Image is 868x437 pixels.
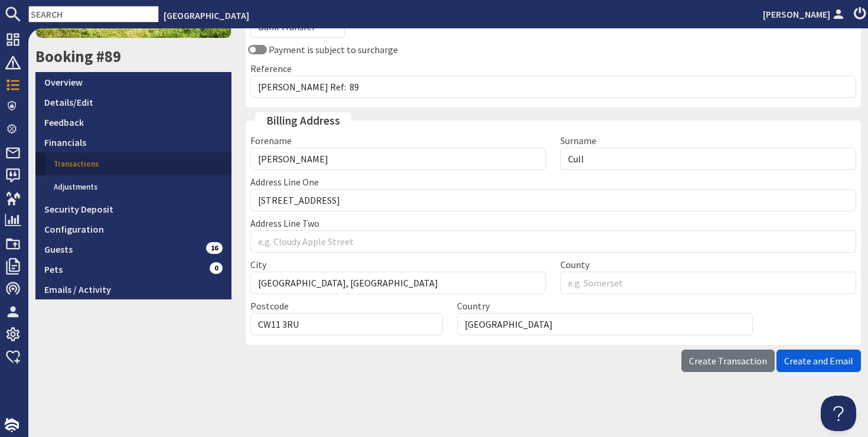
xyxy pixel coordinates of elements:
input: e.g. Two Many House [250,189,857,211]
label: Address Line Two [250,217,319,229]
input: e.g. Cheque Reference Code, Terminal Reference, BACS Reference [250,76,857,98]
button: Create and Email [776,350,861,372]
label: Forename [250,135,292,146]
iframe: Toggle Customer Support [821,396,856,431]
a: [PERSON_NAME] [763,7,847,21]
label: Country [457,300,490,312]
input: e.g. Cloudy Apple Street [250,230,857,253]
a: Details/Edit [35,92,231,112]
span: Create and Email [784,355,853,367]
a: Emails / Activity [35,279,231,299]
label: County [560,259,589,270]
a: Financials [35,132,231,152]
a: Configuration [35,219,231,239]
a: Pets0 [35,259,231,279]
img: staytech_i_w-64f4e8e9ee0a9c174fd5317b4b171b261742d2d393467e5bdba4413f4f884c10.svg [5,418,19,432]
a: Feedback [35,112,231,132]
label: Payment is subject to surcharge [267,44,398,56]
a: Security Deposit [35,199,231,219]
legend: Billing Address [255,112,351,129]
a: [GEOGRAPHIC_DATA] [164,9,249,21]
span: 16 [206,242,223,254]
label: Surname [560,135,596,146]
a: Adjustments [45,175,231,199]
input: e.g. Somerset [560,272,856,294]
label: City [250,259,266,270]
label: Postcode [250,300,289,312]
span: Create Transaction [689,355,767,367]
a: Overview [35,72,231,92]
a: Transactions [45,152,231,176]
input: SEARCH [28,6,159,22]
a: Guests16 [35,239,231,259]
span: 0 [210,262,223,274]
h2: Booking #89 [35,47,231,66]
label: Reference [250,63,292,74]
button: Create Transaction [681,350,775,372]
input: e.g. Yeovil [250,272,546,294]
label: Address Line One [250,176,319,188]
input: e.g. BA22 8WA [250,313,443,335]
